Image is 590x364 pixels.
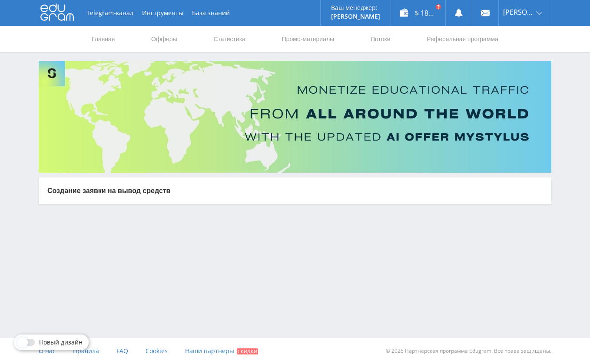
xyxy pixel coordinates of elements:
[370,26,391,52] a: Потоки
[73,347,99,355] span: Правила
[299,338,551,364] div: © 2025 Партнёрская программа Edugram. Все права защищены.
[39,338,56,364] a: О нас
[185,347,234,355] span: Наши партнеры
[150,26,178,52] a: Офферы
[426,26,499,52] a: Реферальная программа
[39,61,551,173] img: Banner
[39,347,56,355] span: О нас
[116,338,128,364] a: FAQ
[73,338,99,364] a: Правила
[281,26,335,52] a: Промо-материалы
[503,9,534,16] span: [PERSON_NAME]
[185,338,258,364] a: Наши партнеры Скидки
[146,347,168,355] span: Cookies
[91,26,116,52] a: Главная
[47,186,543,196] p: Создание заявки на вывод средств
[146,338,168,364] a: Cookies
[116,347,128,355] span: FAQ
[39,339,83,346] span: Новый дизайн
[212,26,246,52] a: Статистика
[331,13,380,20] p: [PERSON_NAME]
[237,348,258,354] span: Скидки
[331,4,380,11] p: Ваш менеджер:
